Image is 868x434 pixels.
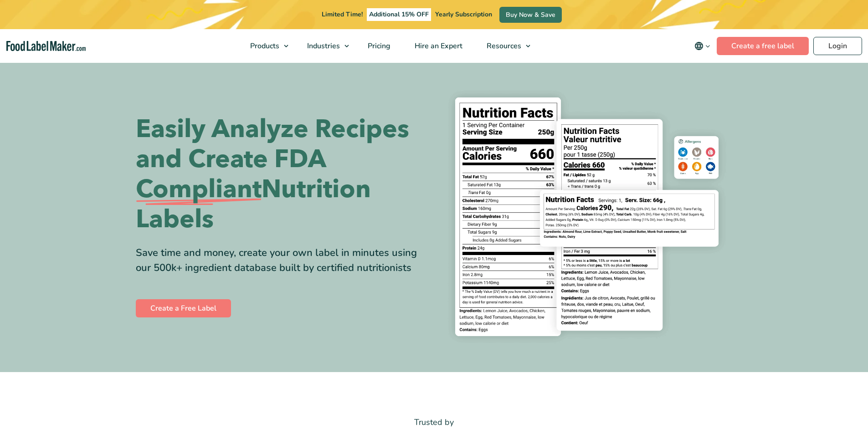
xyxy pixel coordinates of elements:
[365,41,391,51] span: Pricing
[475,29,535,63] a: Resources
[499,7,562,23] a: Buy Now & Save
[136,416,733,429] p: Trusted by
[136,174,262,204] span: Compliant
[367,8,431,21] span: Additional 15% OFF
[136,114,427,235] h1: Easily Analyze Recipes and Create FDA Nutrition Labels
[435,10,492,19] span: Yearly Subscription
[717,37,809,55] a: Create a free label
[136,299,231,317] a: Create a Free Label
[403,29,473,63] a: Hire an Expert
[295,29,354,63] a: Industries
[412,41,463,51] span: Hire an Expert
[356,29,401,63] a: Pricing
[484,41,522,51] span: Resources
[136,245,427,276] div: Save time and money, create your own label in minutes using our 500k+ ingredient database built b...
[304,41,341,51] span: Industries
[322,10,363,19] span: Limited Time!
[238,29,293,63] a: Products
[813,37,862,55] a: Login
[247,41,280,51] span: Products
